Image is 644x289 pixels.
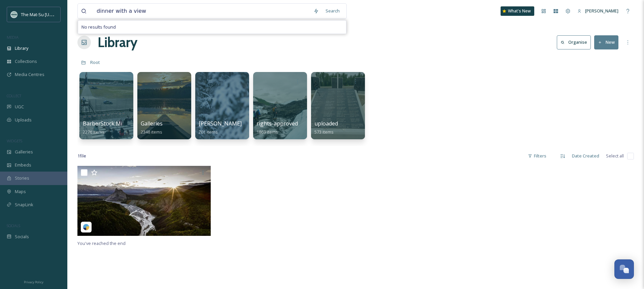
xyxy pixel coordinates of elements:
[15,58,37,65] span: Collections
[7,93,21,98] span: COLLECT
[257,129,278,135] span: 1869 items
[314,120,338,127] span: uploaded
[594,35,618,49] button: New
[314,120,338,135] a: uploaded573 items
[141,129,162,135] span: 2348 items
[569,149,603,162] div: Date Created
[501,6,534,16] a: What's New
[557,35,591,49] button: Organise
[585,8,618,14] span: [PERSON_NAME]
[90,59,100,65] span: Root
[83,120,141,135] a: BarberStock Migration2276 items
[98,32,137,52] a: Library
[90,58,100,66] a: Root
[141,120,163,127] span: Galleries
[15,175,29,181] span: Stories
[199,120,242,127] span: [PERSON_NAME]
[21,11,68,17] span: The Mat-Su [US_STATE]
[574,4,622,17] a: [PERSON_NAME]
[77,153,86,159] span: 1 file
[11,11,18,18] img: Social_thumbnail.png
[314,129,334,135] span: 573 items
[24,280,43,284] span: Privacy Policy
[15,149,33,155] span: Galleries
[15,202,33,208] span: SnapLink
[15,45,28,51] span: Library
[7,35,19,40] span: MEDIA
[83,120,141,127] span: BarberStock Migration
[15,117,32,123] span: Uploads
[7,223,20,228] span: SOCIALS
[614,259,634,279] button: Open Chat
[7,138,22,143] span: WIDGETS
[199,129,218,135] span: 201 items
[141,120,163,135] a: Galleries2348 items
[524,149,550,162] div: Filters
[15,188,26,195] span: Maps
[15,104,24,110] span: UGC
[77,240,126,246] span: You've reached the end
[93,4,310,19] input: Search your library
[199,120,242,135] a: [PERSON_NAME]201 items
[83,129,104,135] span: 2276 items
[257,120,298,127] span: rights-approved
[24,278,43,286] a: Privacy Policy
[81,24,116,30] span: No results found
[606,153,624,159] span: Select all
[83,224,90,230] img: snapsea-logo.png
[77,166,211,236] img: mlenny-17955822254994160.jpeg
[257,120,298,135] a: rights-approved1869 items
[322,4,343,17] div: Search
[15,71,44,78] span: Media Centres
[557,35,594,49] a: Organise
[15,162,31,168] span: Embeds
[15,233,29,240] span: Socials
